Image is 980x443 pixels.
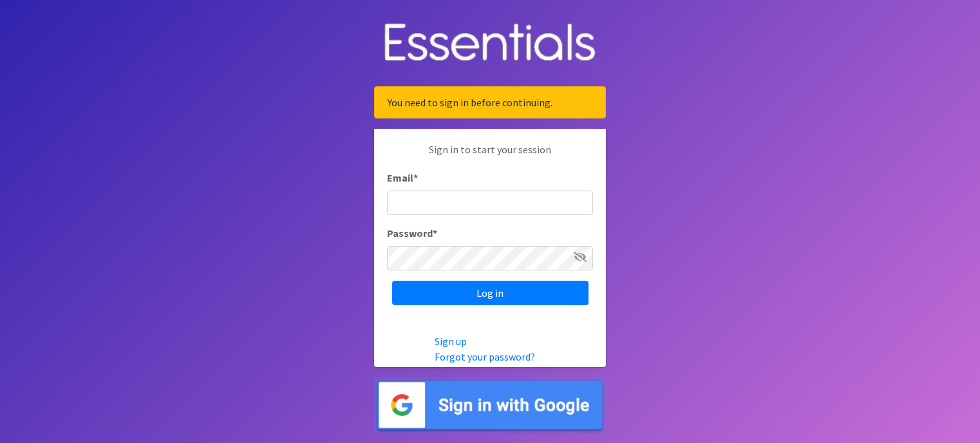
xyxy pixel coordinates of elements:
[374,377,606,433] img: Sign in with Google
[433,227,437,240] abbr: required
[387,225,437,241] label: Password
[392,281,589,305] input: Log in
[413,171,418,184] abbr: required
[387,170,418,185] label: Email
[374,86,606,118] div: You need to sign in before continuing.
[435,350,535,363] a: Forgot your password?
[435,335,467,348] a: Sign up
[374,10,606,77] img: Human Essentials
[387,142,593,170] p: Sign in to start your session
